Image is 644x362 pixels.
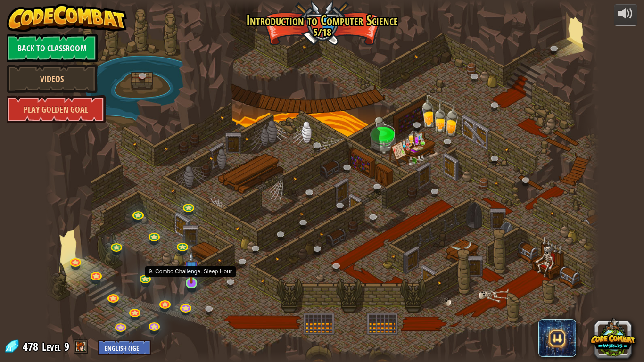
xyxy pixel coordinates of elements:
span: 478 [23,339,41,354]
span: Level [42,339,61,354]
a: Back to Classroom [7,34,98,62]
a: Play Golden Goal [7,95,106,123]
a: Videos [7,65,98,93]
span: 9 [64,339,69,354]
img: level-banner-unstarted-subscriber.png [184,252,198,284]
button: Adjust volume [614,4,637,26]
img: CodeCombat - Learn how to code by playing a game [7,4,127,32]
